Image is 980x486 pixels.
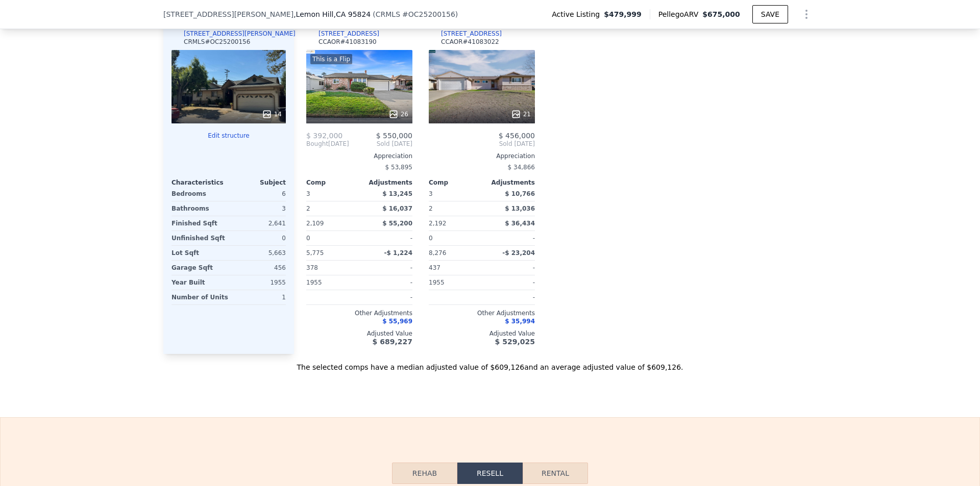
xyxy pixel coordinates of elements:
div: Adjusted Value [429,329,535,338]
button: SAVE [752,5,788,23]
button: Show Options [796,4,817,24]
div: Bedrooms [171,187,227,201]
div: [STREET_ADDRESS] [441,30,502,38]
div: Garage Sqft [171,261,227,275]
div: Appreciation [429,152,535,160]
div: 2 [306,201,357,216]
div: - [484,275,535,290]
div: 2 [429,201,480,216]
span: $ 53,895 [385,164,412,171]
span: $ 13,245 [382,190,412,197]
span: , CA 95824 [333,10,371,18]
div: 6 [231,187,286,201]
div: - [361,290,412,304]
span: Pellego ARV [658,9,703,19]
div: - [361,261,412,275]
button: Rehab [392,463,457,484]
button: Resell [457,463,523,484]
span: $ 34,866 [508,164,535,171]
span: 5,775 [306,249,324,257]
span: 437 [429,264,440,271]
div: [STREET_ADDRESS][PERSON_NAME] [184,30,296,38]
span: 0 [306,235,310,242]
div: Other Adjustments [306,309,412,317]
span: $ 550,000 [376,132,412,140]
div: CRMLS # OC25200156 [184,38,250,46]
div: Comp [429,178,482,187]
span: Sold [DATE] [429,140,535,148]
span: $ 55,969 [382,318,412,325]
a: [STREET_ADDRESS] [429,30,502,38]
div: 0 [231,231,286,245]
span: 3 [306,190,310,197]
div: 14 [262,109,282,119]
span: 2,109 [306,220,324,227]
div: Characteristics [171,178,229,187]
div: 1955 [306,275,357,290]
div: ( ) [373,9,458,19]
span: 0 [429,235,433,242]
div: Other Adjustments [429,309,535,317]
span: # OC25200156 [402,10,455,18]
div: - [361,275,412,290]
div: - [361,231,412,245]
span: [STREET_ADDRESS][PERSON_NAME] [163,9,293,19]
div: [STREET_ADDRESS] [318,30,379,38]
span: $ 529,025 [495,338,535,346]
div: Adjustments [482,178,535,187]
span: $ 16,037 [382,205,412,212]
span: $ 689,227 [373,338,412,346]
span: 8,276 [429,249,446,257]
div: Finished Sqft [171,216,227,231]
div: 26 [388,109,408,119]
span: , Lemon Hill [293,9,371,19]
div: 1955 [429,275,480,290]
div: [DATE] [306,140,349,148]
span: $ 456,000 [499,132,535,140]
button: Edit structure [171,132,286,140]
span: -$ 23,204 [502,249,535,257]
span: $479,999 [604,9,642,19]
div: This is a Flip [310,54,352,64]
span: -$ 1,224 [384,249,412,257]
span: 2,192 [429,220,446,227]
div: 2,641 [231,216,286,231]
button: Rental [523,463,588,484]
span: $ 55,200 [382,220,412,227]
div: Unfinished Sqft [171,231,227,245]
span: $ 10,766 [505,190,535,197]
div: 1955 [231,275,286,290]
span: Sold [DATE] [349,140,412,148]
span: 3 [429,190,433,197]
div: Appreciation [306,152,412,160]
div: Lot Sqft [171,246,227,260]
div: Adjusted Value [306,329,412,338]
div: 21 [511,109,531,119]
div: - [484,290,535,304]
div: 456 [231,261,286,275]
div: - [484,261,535,275]
span: $ 392,000 [306,132,342,140]
span: Bought [306,140,328,148]
div: 5,663 [231,246,286,260]
div: Number of Units [171,290,228,304]
div: Adjustments [359,178,412,187]
div: 1 [232,290,286,304]
a: [STREET_ADDRESS] [306,30,379,38]
div: The selected comps have a median adjusted value of $609,126 and an average adjusted value of $609... [163,354,817,372]
span: $ 13,036 [505,205,535,212]
div: Subject [229,178,286,187]
div: CCAOR # 41083022 [441,38,499,46]
div: Bathrooms [171,201,227,216]
span: $ 35,994 [505,318,535,325]
div: - [484,231,535,245]
span: CRMLS [376,10,400,18]
span: $ 36,434 [505,220,535,227]
div: CCAOR # 41083190 [318,38,377,46]
span: $675,000 [702,10,740,18]
div: Comp [306,178,359,187]
span: Active Listing [552,9,604,19]
span: 378 [306,264,318,271]
div: Year Built [171,275,227,290]
div: 3 [231,201,286,216]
